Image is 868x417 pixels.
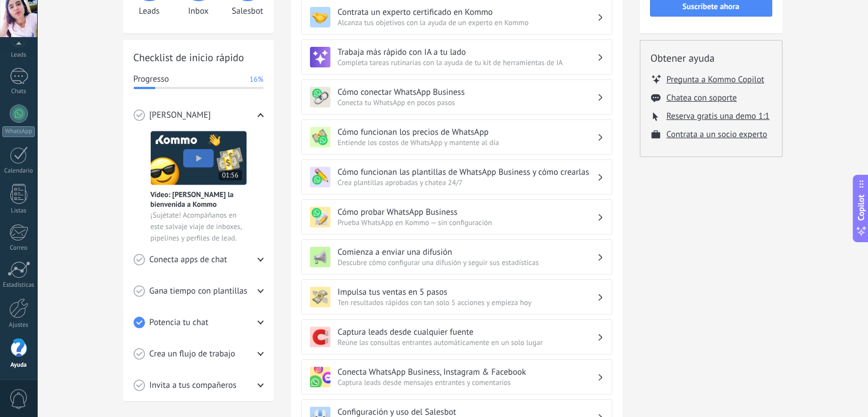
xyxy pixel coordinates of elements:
h3: Cómo conectar WhatsApp Business [338,87,597,98]
h3: Impulsa tus ventas en 5 pasos [338,287,597,298]
h3: Captura leads desde cualquier fuente [338,327,597,338]
span: Descubre cómo configurar una difusión y seguir sus estadísticas [338,258,597,267]
h3: Contrata un experto certificado en Kommo [338,7,597,18]
span: Vídeo: [PERSON_NAME] la bienvenida a Kommo [151,190,247,209]
h3: Comienza a enviar una difusión [338,247,597,258]
span: Conecta apps de chat [150,254,227,266]
span: Invita a tus compañeros [150,380,237,391]
span: Conecta tu WhatsApp en pocos pasos [338,98,597,107]
span: [PERSON_NAME] [150,110,211,121]
div: Leads [2,51,35,59]
span: Captura leads desde mensajes entrantes y comentarios [338,378,597,387]
button: Pregunta a Kommo Copilot [667,74,764,85]
img: Meet video [151,131,247,185]
h3: Cómo funcionan los precios de WhatsApp [338,127,597,138]
span: ¡Sujétate! Acompáñanos en este salvaje viaje de inboxes, pipelines y perfiles de lead. [151,210,247,244]
div: Ajustes [2,322,35,329]
div: WhatsApp [2,126,35,137]
h3: Cómo funcionan las plantillas de WhatsApp Business y cómo crearlas [338,167,597,178]
button: Contrata a un socio experto [667,129,768,140]
span: Potencia tu chat [150,317,209,328]
button: Reserva gratis una demo 1:1 [667,111,770,122]
h3: Trabaja más rápido con IA a tu lado [338,47,597,58]
div: Calendario [2,167,35,175]
div: Ayuda [2,362,35,369]
div: Estadísticas [2,282,35,289]
span: Gana tiempo con plantillas [150,286,248,297]
h2: Checklist de inicio rápido [134,50,264,65]
div: Chats [2,88,35,95]
span: Crea un flujo de trabajo [150,348,236,360]
span: Entiende los costos de WhatsApp y mantente al día [338,138,597,147]
span: Ten resultados rápidos con tan solo 5 acciones y empieza hoy [338,298,597,307]
span: Copilot [855,195,867,221]
h3: Conecta WhatsApp Business, Instagram & Facebook [338,367,597,378]
span: Reúne las consultas entrantes automáticamente en un solo lugar [338,338,597,347]
span: Crea plantillas aprobadas y chatea 24/7 [338,178,597,187]
button: Chatea con soporte [667,93,737,103]
div: Correo [2,244,35,252]
span: Suscríbete ahora [683,2,740,10]
span: Alcanza tus objetivos con la ayuda de un experto en Kommo [338,18,597,27]
span: Progresso [134,74,169,85]
span: Prueba WhatsApp en Kommo — sin configuración [338,218,597,227]
span: 16% [249,74,263,85]
div: Listas [2,207,35,215]
span: Completa tareas rutinarias con la ayuda de tu kit de herramientas de IA [338,58,597,67]
h3: Cómo probar WhatsApp Business [338,207,597,218]
h2: Obtener ayuda [651,51,772,65]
